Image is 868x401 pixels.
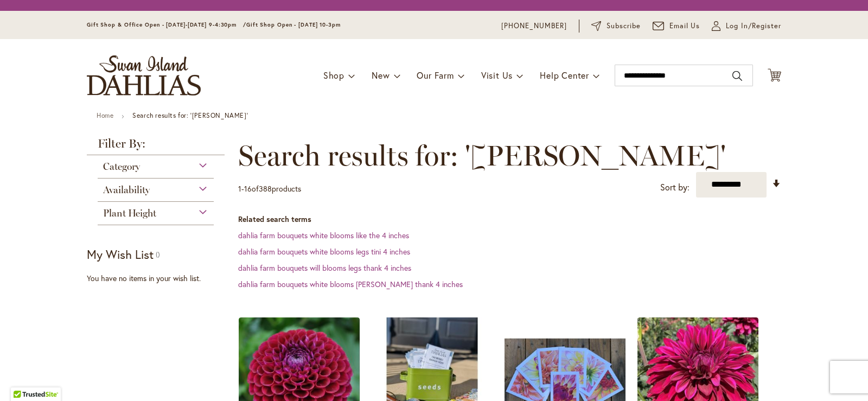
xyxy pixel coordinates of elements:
[97,111,113,119] a: Home
[323,69,344,81] span: Shop
[238,180,301,198] p: - of products
[238,214,781,225] dt: Related search terms
[103,161,140,173] span: Category
[87,246,154,262] strong: My Wish List
[238,183,241,194] span: 1
[238,246,410,257] a: dahlia farm bouquets white blooms legs tini 4 inches
[417,69,454,81] span: Our Farm
[481,69,513,81] span: Visit Us
[238,230,409,240] a: dahlia farm bouquets white blooms like the 4 inches
[540,69,589,81] span: Help Center
[238,279,463,289] a: dahlia farm bouquets white blooms [PERSON_NAME] thank 4 inches
[712,21,781,31] a: Log In/Register
[103,184,150,196] span: Availability
[87,55,201,96] a: store logo
[87,273,232,284] div: You have no items in your wish list.
[87,138,225,155] strong: Filter By:
[244,183,252,194] span: 16
[669,21,700,31] span: Email Us
[103,207,156,219] span: Plant Height
[372,69,390,81] span: New
[501,21,567,31] a: [PHONE_NUMBER]
[238,263,411,273] a: dahlia farm bouquets will blooms legs thank 4 inches
[259,183,272,194] span: 388
[653,21,700,31] a: Email Us
[732,67,742,85] button: Search
[726,21,781,31] span: Log In/Register
[87,21,246,28] span: Gift Shop & Office Open - [DATE]-[DATE] 9-4:30pm /
[607,21,641,31] span: Subscribe
[591,21,641,31] a: Subscribe
[238,139,726,172] span: Search results for: '[PERSON_NAME]'
[660,177,690,198] label: Sort by:
[246,21,341,28] span: Gift Shop Open - [DATE] 10-3pm
[132,111,248,119] strong: Search results for: '[PERSON_NAME]'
